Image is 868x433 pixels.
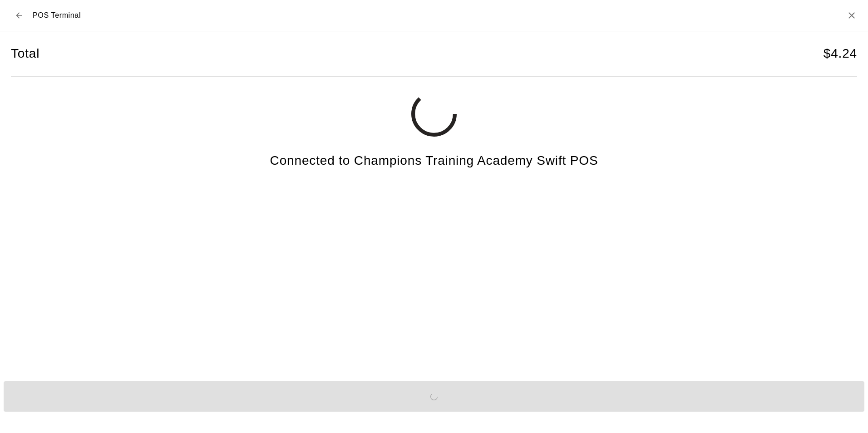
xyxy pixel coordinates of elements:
div: POS Terminal [11,7,81,24]
button: Back to checkout [11,7,27,24]
h4: Total [11,46,39,62]
h4: $ 4.24 [824,46,857,62]
h4: Connected to Champions Training Academy Swift POS [270,153,598,169]
button: Close [846,10,857,21]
